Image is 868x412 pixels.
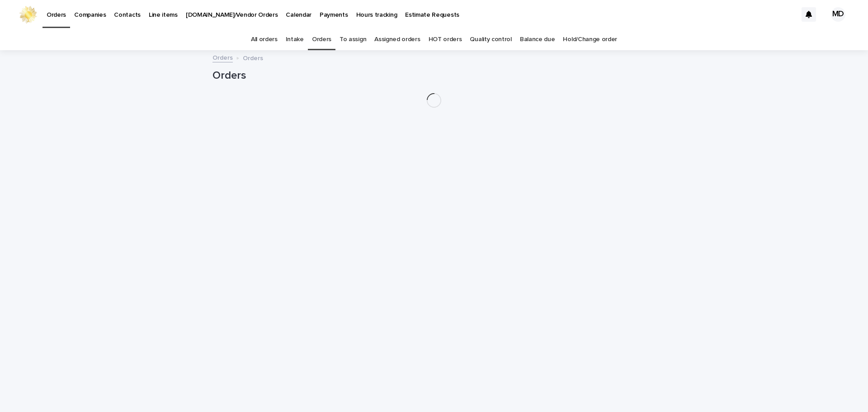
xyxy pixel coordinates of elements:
img: 0ffKfDbyRa2Iv8hnaAqg [18,5,38,24]
p: Orders [243,52,263,62]
a: Hold/Change order [563,29,617,50]
a: Intake [286,29,304,50]
a: Orders [312,29,331,50]
a: Quality control [470,29,511,50]
a: HOT orders [429,29,462,50]
h1: Orders [212,69,656,82]
a: Orders [212,52,233,62]
a: All orders [251,29,278,50]
a: Assigned orders [374,29,420,50]
a: To assign [340,29,366,50]
div: MD [831,7,845,22]
a: Balance due [520,29,555,50]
